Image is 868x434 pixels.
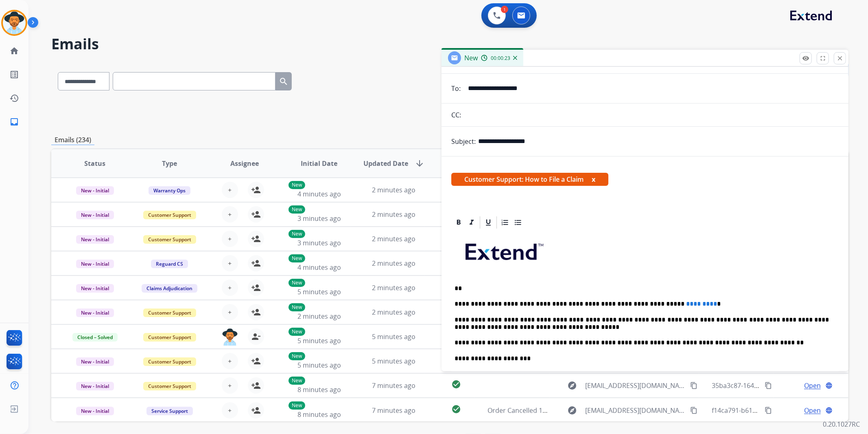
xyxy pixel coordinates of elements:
[222,231,238,247] button: +
[162,159,177,168] span: Type
[372,234,415,243] span: 2 minutes ago
[297,238,341,247] span: 3 minutes ago
[297,410,341,419] span: 8 minutes ago
[143,333,196,341] span: Customer Support
[690,407,697,414] mat-icon: content_copy
[836,55,844,62] mat-icon: close
[415,159,424,168] mat-icon: arrow_downward
[251,307,261,317] mat-icon: person_add
[228,307,232,317] span: +
[76,235,114,244] span: New - Initial
[464,53,478,62] span: New
[825,407,833,414] mat-icon: language
[289,181,305,189] p: New
[372,406,415,415] span: 7 minutes ago
[72,333,118,341] span: Closed – Solved
[143,235,196,244] span: Customer Support
[297,385,341,394] span: 8 minutes ago
[466,216,478,229] div: Italic
[3,11,26,34] img: avatar
[251,356,261,366] mat-icon: person_add
[765,407,772,414] mat-icon: content_copy
[222,377,238,394] button: +
[804,405,821,415] span: Open
[372,332,415,341] span: 5 minutes ago
[372,357,415,366] span: 5 minutes ago
[482,216,494,229] div: Underline
[297,214,341,223] span: 3 minutes ago
[143,382,196,390] span: Customer Support
[76,407,114,415] span: New - Initial
[76,284,114,293] span: New - Initial
[289,205,305,214] p: New
[372,185,415,194] span: 2 minutes ago
[146,407,193,415] span: Service Support
[149,186,190,195] span: Warranty Ops
[228,258,232,268] span: +
[802,55,809,62] mat-icon: remove_red_eye
[819,55,826,62] mat-icon: fullscreen
[289,279,305,287] p: New
[289,230,305,238] p: New
[372,308,415,317] span: 2 minutes ago
[451,137,476,146] p: Subject:
[251,283,261,293] mat-icon: person_add
[228,283,232,293] span: +
[222,255,238,271] button: +
[592,174,595,184] button: x
[9,93,19,103] mat-icon: history
[451,110,461,120] p: CC:
[499,216,511,229] div: Ordered List
[567,405,577,415] mat-icon: explore
[251,405,261,415] mat-icon: person_add
[491,55,510,62] span: 00:00:23
[451,379,461,389] mat-icon: check_circle
[488,406,662,415] span: Order Cancelled 17a7e3a2-4d0e-4749-849b-5e1fcf7c4de2
[501,6,508,13] div: 1
[76,186,114,195] span: New - Initial
[9,70,19,79] mat-icon: list_alt
[372,283,415,292] span: 2 minutes ago
[222,206,238,223] button: +
[289,328,305,336] p: New
[228,209,232,219] span: +
[142,284,197,293] span: Claims Adjudication
[222,182,238,198] button: +
[451,173,608,186] span: Customer Support: How to File a Claim
[825,382,833,389] mat-icon: language
[251,332,261,341] mat-icon: person_remove
[372,210,415,219] span: 2 minutes ago
[372,259,415,268] span: 2 minutes ago
[712,381,836,390] span: 35ba3c87-164a-428e-bee3-6b040f640c5a
[228,185,232,195] span: +
[297,312,341,321] span: 2 minutes ago
[585,381,685,390] span: [EMAIL_ADDRESS][DOMAIN_NAME]
[372,381,415,390] span: 7 minutes ago
[230,159,259,168] span: Assignee
[228,234,232,244] span: +
[222,304,238,320] button: +
[84,159,105,168] span: Status
[51,36,848,52] h2: Emails
[279,77,289,86] mat-icon: search
[222,402,238,419] button: +
[76,211,114,219] span: New - Initial
[297,287,341,296] span: 5 minutes ago
[512,216,524,229] div: Bullet List
[76,382,114,390] span: New - Initial
[453,216,465,229] div: Bold
[289,303,305,311] p: New
[222,328,238,346] img: agent-avatar
[9,46,19,56] mat-icon: home
[222,353,238,369] button: +
[251,209,261,219] mat-icon: person_add
[51,135,94,145] p: Emails (234)
[76,308,114,317] span: New - Initial
[289,254,305,262] p: New
[690,382,697,389] mat-icon: content_copy
[143,211,196,219] span: Customer Support
[228,405,232,415] span: +
[451,84,461,93] p: To:
[567,381,577,390] mat-icon: explore
[76,260,114,268] span: New - Initial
